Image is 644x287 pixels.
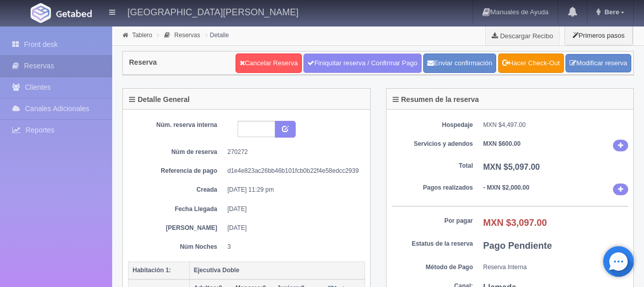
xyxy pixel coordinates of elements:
[127,5,298,18] h4: [GEOGRAPHIC_DATA][PERSON_NAME]
[136,224,217,232] dt: [PERSON_NAME]
[486,25,559,46] a: Descargar Recibo
[483,263,629,272] dd: Reserva Interna
[392,240,473,248] dt: Estatus de la reserva
[392,140,473,148] dt: Servicios y adendos
[227,148,357,156] dd: 270272
[56,10,92,17] img: Getabed
[227,186,357,194] dd: [DATE] 11:29 pm
[227,205,357,214] dd: [DATE]
[136,205,217,214] dt: Fecha Llegada
[136,243,217,251] dt: Núm Noches
[129,59,157,66] h4: Reserva
[136,148,217,156] dt: Núm de reserva
[136,121,217,129] dt: Núm. reserva interna
[393,96,479,103] h4: Resumen de la reserva
[498,54,564,73] a: Hacer Check-Out
[392,263,473,272] dt: Método de Pago
[227,224,357,232] dd: [DATE]
[392,121,473,129] dt: Hospedaje
[483,184,530,191] b: - MXN $2,000.00
[483,140,521,147] b: MXN $600.00
[227,167,357,175] dd: d1e4e823ac26bb46b101fcb0b22f4e58edcc2939
[483,163,540,171] b: MXN $5,097.00
[132,32,152,39] a: Tablero
[136,167,217,175] dt: Referencia de pago
[174,32,200,39] a: Reservas
[602,8,619,16] span: Bere
[564,25,633,45] button: Primeros pasos
[483,121,629,129] dd: MXN $4,497.00
[565,54,631,73] a: Modificar reserva
[392,162,473,170] dt: Total
[136,186,217,194] dt: Creada
[190,262,365,279] th: Ejecutiva Doble
[236,54,302,73] a: Cancelar Reserva
[483,241,552,251] b: Pago Pendiente
[203,30,231,40] li: Detalle
[227,243,357,251] dd: 3
[423,54,496,73] button: Enviar confirmación
[392,217,473,225] dt: Por pagar
[483,218,547,228] b: MXN $3,097.00
[31,3,51,23] img: Getabed
[133,267,171,274] b: Habitación 1:
[303,54,421,73] a: Finiquitar reserva / Confirmar Pago
[129,96,190,103] h4: Detalle General
[392,184,473,192] dt: Pagos realizados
